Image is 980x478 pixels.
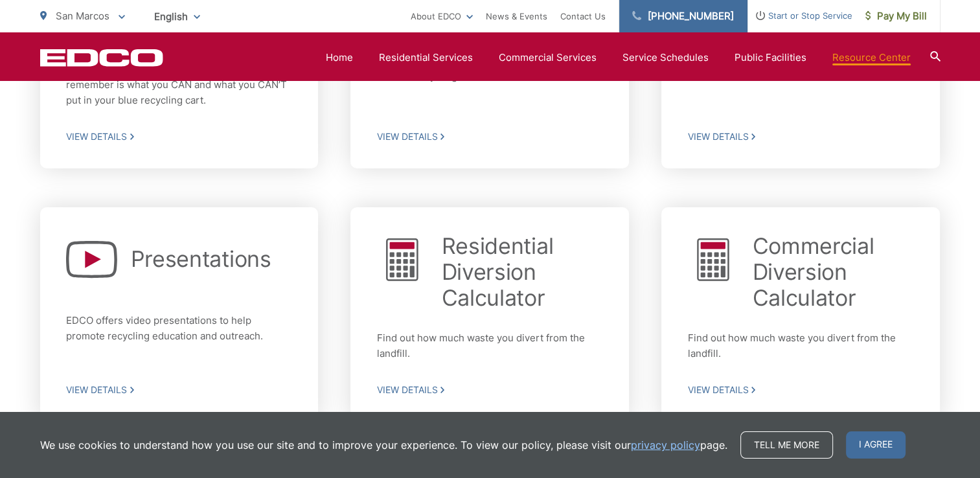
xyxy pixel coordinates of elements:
a: Home [326,50,353,65]
span: View Details [66,384,293,396]
a: Residential Diversion Calculator Find out how much waste you divert from the landfill. View Details [350,207,629,422]
span: View Details [687,131,914,142]
h2: Presentations [131,246,271,272]
strong: On the Road to Zero Waste! [687,54,898,82]
a: Service Schedules [622,50,709,65]
span: Pay My Bill [865,8,927,24]
p: EDCO offers video presentations to help promote recycling education and outreach. [66,313,293,352]
span: View Details [66,131,293,142]
span: San Marcos [56,10,109,22]
a: Presentations EDCO offers video presentations to help promote recycling education and outreach. V... [40,207,319,422]
a: EDCD logo. Return to the homepage. [40,49,163,67]
p: Find out how much waste you divert from the landfill. [687,330,914,361]
span: View Details [687,384,914,396]
p: We use cookies to understand how you use our site and to improve your experience. To view our pol... [40,437,727,453]
a: Resource Center [832,50,911,65]
a: Residential Services [379,50,473,65]
a: Commercial Diversion Calculator Find out how much waste you divert from the landfill. View Details [661,207,940,422]
p: Recycling is Easy with EDCO! All you need to remember is what you CAN and what you CAN’T put in y... [66,62,293,108]
a: Public Facilities [735,50,806,65]
a: About EDCO [411,8,473,24]
a: privacy policy [631,437,700,453]
a: Commercial Services [499,50,597,65]
a: News & Events [486,8,547,24]
span: View Details [376,384,603,396]
p: Find out how much waste you divert from the landfill. [376,330,603,361]
span: English [144,5,210,28]
h2: Residential Diversion Calculator [441,233,603,311]
span: View Details [376,131,603,142]
a: Contact Us [560,8,606,24]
